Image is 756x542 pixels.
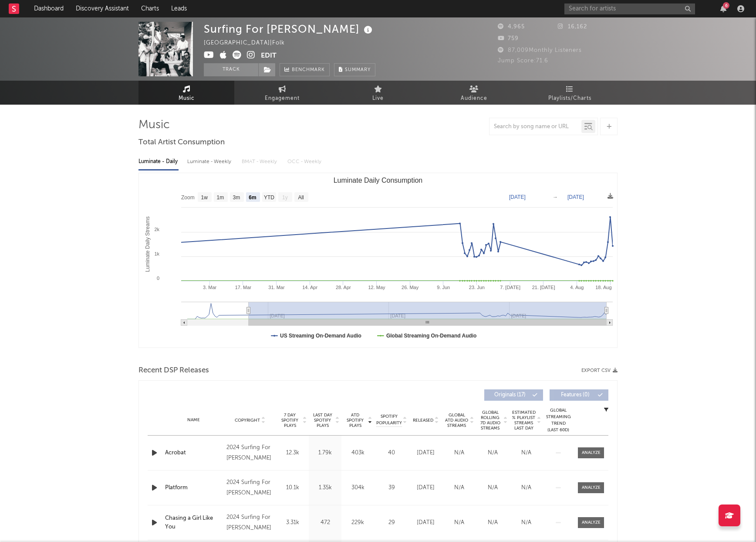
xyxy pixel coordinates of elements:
text: [DATE] [567,194,584,200]
text: 17. Mar [235,285,252,290]
a: Acrobat [165,449,222,457]
button: Features(0) [550,389,608,401]
span: Jump Score: 71.6 [498,58,548,64]
span: Music [179,93,195,104]
a: Audience [426,81,522,105]
text: 1m [217,194,224,201]
text: 18. Aug [595,285,611,290]
span: ATD Spotify Plays [344,412,367,428]
text: 1w [201,194,208,201]
text: 7. [DATE] [500,285,520,290]
div: N/A [478,518,507,527]
div: 1.79k [311,449,339,457]
div: 1.35k [311,484,339,492]
text: 2k [154,227,159,232]
span: Originals ( 17 ) [490,392,530,398]
span: Last Day Spotify Plays [311,412,334,428]
div: N/A [512,449,541,457]
div: 40 [376,449,407,457]
span: Benchmark [292,65,325,75]
div: [DATE] [411,518,440,527]
span: Total Artist Consumption [138,137,225,148]
text: All [298,194,304,201]
input: Search by song name or URL [489,123,581,130]
div: Luminate - Weekly [187,154,233,169]
text: Luminate Daily Streams [145,216,151,272]
text: [DATE] [509,194,526,200]
a: Music [138,81,234,105]
span: 759 [498,36,519,41]
span: Released [413,418,433,423]
button: 6 [720,5,726,12]
input: Search for artists [564,3,695,14]
text: 3m [233,194,240,201]
button: Summary [334,63,375,76]
div: 229k [344,518,372,527]
div: N/A [478,484,507,492]
div: N/A [445,518,474,527]
button: Track [204,63,258,76]
div: N/A [445,484,474,492]
span: 7 Day Spotify Plays [278,412,301,428]
div: [GEOGRAPHIC_DATA] | Folk [204,38,295,48]
text: 23. Jun [469,285,485,290]
div: 12.3k [278,449,307,457]
div: N/A [478,449,507,457]
a: Playlists/Charts [522,81,618,105]
text: Zoom [181,194,195,201]
span: 4,965 [498,24,525,30]
span: Spotify Popularity [376,413,402,426]
span: Estimated % Playlist Streams Last Day [512,410,536,431]
text: 28. Apr [336,285,351,290]
div: 2024 Surfing For [PERSON_NAME] [226,477,274,498]
text: Luminate Daily Consumption [334,177,423,184]
text: 3. Mar [203,285,217,290]
span: Summary [345,68,371,72]
div: [DATE] [411,484,440,492]
text: 26. May [402,285,419,290]
text: 4. Aug [570,285,584,290]
span: 16,162 [558,24,587,30]
text: YTD [264,194,274,201]
div: 304k [344,484,372,492]
div: 2024 Surfing For [PERSON_NAME] [226,443,274,464]
text: 6m [249,194,256,201]
div: Luminate - Daily [138,154,179,169]
div: 403k [344,449,372,457]
text: 14. Apr [302,285,317,290]
div: 6 [723,2,729,9]
div: N/A [445,449,474,457]
a: Live [330,81,426,105]
div: 39 [376,484,407,492]
span: Recent DSP Releases [138,365,209,376]
text: 12. May [368,285,385,290]
button: Export CSV [581,368,618,373]
span: Global ATD Audio Streams [445,412,469,428]
div: 29 [376,518,407,527]
div: 2024 Surfing For [PERSON_NAME] [226,512,274,533]
span: Audience [461,93,487,104]
div: 472 [311,518,339,527]
a: Chasing a Girl Like You [165,514,222,531]
div: Name [165,417,222,423]
span: Copyright [235,418,260,423]
span: Features ( 0 ) [555,392,595,398]
text: 1k [154,251,159,256]
span: Live [372,93,384,104]
text: 1y [282,194,288,201]
text: US Streaming On-Demand Audio [280,333,361,339]
text: 0 [157,276,159,281]
svg: Luminate Daily Consumption [139,173,617,348]
text: 9. Jun [437,285,450,290]
div: 10.1k [278,484,307,492]
text: Global Streaming On-Demand Audio [386,333,477,339]
span: Global Rolling 7D Audio Streams [478,410,502,431]
span: Playlists/Charts [548,93,591,104]
a: Benchmark [280,63,330,76]
button: Edit [261,51,277,61]
text: → [553,194,558,200]
a: Platform [165,484,222,492]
